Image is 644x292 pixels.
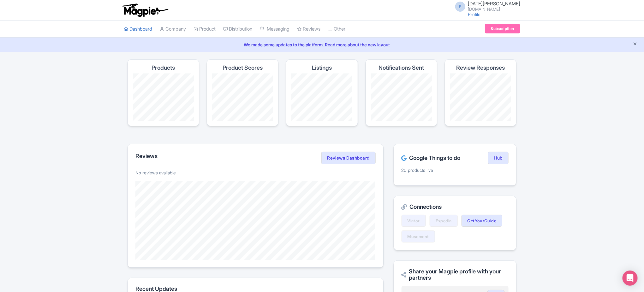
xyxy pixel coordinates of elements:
[451,1,520,11] a: P [DATE][PERSON_NAME] [DOMAIN_NAME]
[223,20,252,38] a: Distribution
[328,20,345,38] a: Other
[633,41,638,48] button: Close announcement
[135,169,376,176] p: No reviews available
[260,20,289,38] a: Messaging
[468,1,520,7] span: [DATE][PERSON_NAME]
[402,167,509,173] p: 20 products live
[468,12,480,17] a: Profile
[623,271,638,286] div: Open Intercom Messenger
[124,20,152,38] a: Dashboard
[402,155,461,161] h2: Google Things to do
[4,41,640,48] a: We made some updates to the platform. Read more about the new layout
[135,153,158,159] h2: Reviews
[194,20,216,38] a: Product
[402,215,426,227] a: Viator
[223,65,263,71] h4: Product Scores
[152,65,175,71] h4: Products
[379,65,424,71] h4: Notifications Sent
[135,286,376,292] h2: Recent Updates
[402,268,509,281] h2: Share your Magpie profile with your partners
[462,215,503,227] a: GetYourGuide
[297,20,320,38] a: Reviews
[321,152,376,164] a: Reviews Dashboard
[402,204,509,210] h2: Connections
[485,24,520,33] a: Subscription
[456,65,505,71] h4: Review Responses
[488,152,509,164] a: Hub
[468,7,520,11] small: [DOMAIN_NAME]
[121,3,170,17] img: logo-ab69f6fb50320c5b225c76a69d11143b.png
[312,65,332,71] h4: Listings
[455,2,465,12] span: P
[402,231,435,242] a: Musement
[160,20,186,38] a: Company
[430,215,458,227] a: Expedia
